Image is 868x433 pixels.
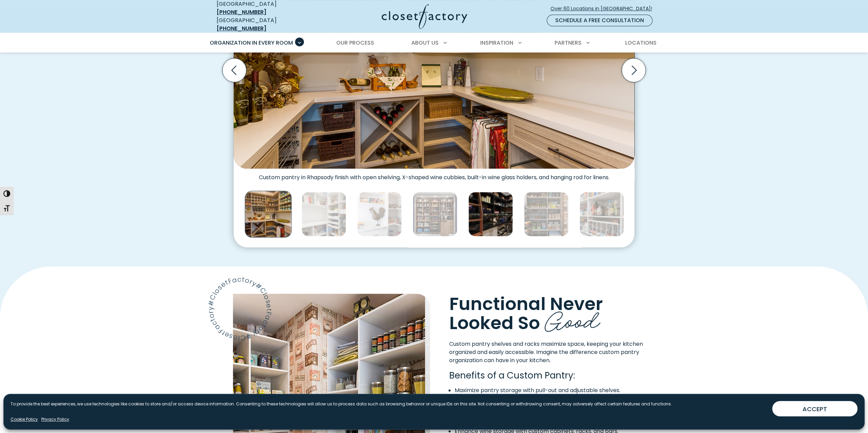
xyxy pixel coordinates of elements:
[382,4,467,29] img: Closet Factory Logo
[41,416,69,422] a: Privacy Policy
[480,39,513,47] span: Inspiration
[205,33,663,52] nav: Primary Menu
[579,192,624,236] img: Custom pantry with labeled clear bins, rotating trays, and a can dispenser for organized food and...
[245,191,292,238] img: Custom walk-in pantry with light wood tones with wine racks, spice shelves, and built-in storage ...
[217,8,266,16] a: [PHONE_NUMBER]
[550,3,658,15] a: Over 60 Locations in [GEOGRAPHIC_DATA]!
[210,39,293,47] span: Organization in Every Room
[772,401,857,416] button: ACCEPT
[301,192,346,236] img: White walk-in pantry featuring pull-out drawers, vertical wine storage, and open shelving for dry...
[547,15,652,26] a: Schedule a Free Consultation
[449,340,657,365] p: Custom pantry shelves and racks maximize space, keeping your kitchen organized and easily accessi...
[449,310,540,335] span: Looked So
[468,192,513,236] img: Pantry with black cabinetry, marble-look counters, woven baskets, and a wooden ladder for high sh...
[234,169,634,181] figcaption: Custom pantry in Rhapsody finish with open shelving, X-shaped wine cubbies, built-in wine glass h...
[11,416,38,422] a: Cookie Policy
[524,192,569,236] img: Walk-in pantry featuring retro café wallpaper, fully stocked open shelving, and sliding racks for...
[550,5,658,12] span: Over 60 Locations in [GEOGRAPHIC_DATA]!
[11,401,672,407] p: To provide the best experiences, we use technologies like cookies to store and/or access device i...
[455,386,657,395] li: Maximize pantry storage with pull-out and adjustable shelves.
[625,39,656,47] span: Locations
[336,39,374,47] span: Our Process
[217,16,315,33] div: [GEOGRAPHIC_DATA]
[220,56,249,85] button: Previous slide
[411,39,439,47] span: About Us
[619,56,648,85] button: Next slide
[357,192,402,236] img: Charming pantry with white beadboard walls and marble counters
[449,291,603,316] span: Functional Never
[413,192,457,236] img: Custom pantry with natural wood shelves, pet food storage, and navy sliding barn doors for concea...
[217,25,266,32] a: [PHONE_NUMBER]
[449,369,575,382] span: Benefits of a Custom Pantry:
[545,299,600,337] span: Good
[555,39,582,47] span: Partners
